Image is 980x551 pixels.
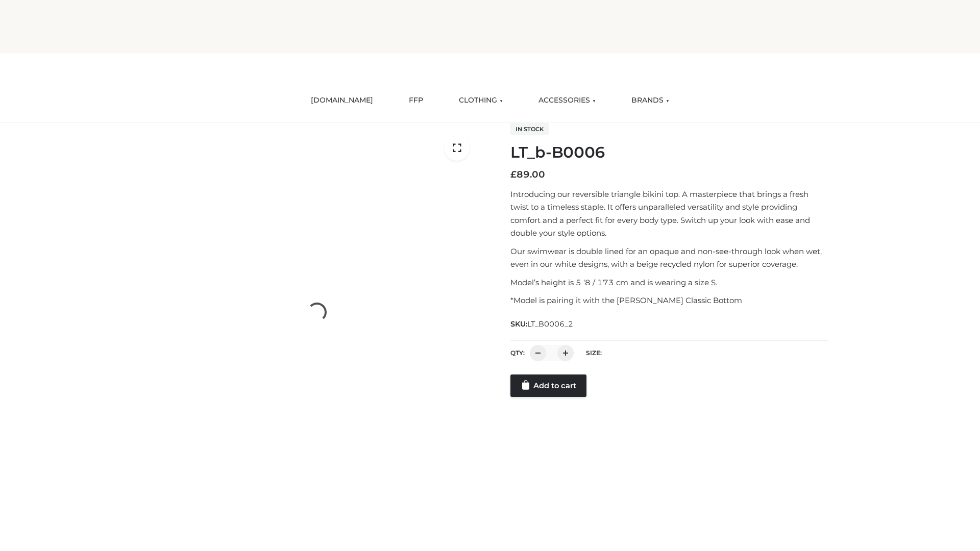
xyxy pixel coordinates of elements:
a: [DOMAIN_NAME] [303,89,381,112]
a: BRANDS [624,89,677,112]
bdi: 89.00 [510,169,545,180]
a: CLOTHING [451,89,510,112]
a: ACCESSORIES [531,89,603,112]
label: QTY: [510,349,525,357]
a: FFP [401,89,431,112]
label: Size: [586,349,602,357]
span: SKU: [510,318,574,330]
p: *Model is pairing it with the [PERSON_NAME] Classic Bottom [510,294,828,307]
span: In stock [510,123,549,135]
a: Add to cart [510,374,586,397]
h1: LT_b-B0006 [510,143,828,162]
span: £ [510,169,517,180]
p: Our swimwear is double lined for an opaque and non-see-through look when wet, even in our white d... [510,245,828,271]
p: Model’s height is 5 ‘8 / 173 cm and is wearing a size S. [510,276,828,289]
p: Introducing our reversible triangle bikini top. A masterpiece that brings a fresh twist to a time... [510,188,828,240]
span: LT_B0006_2 [527,319,573,329]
